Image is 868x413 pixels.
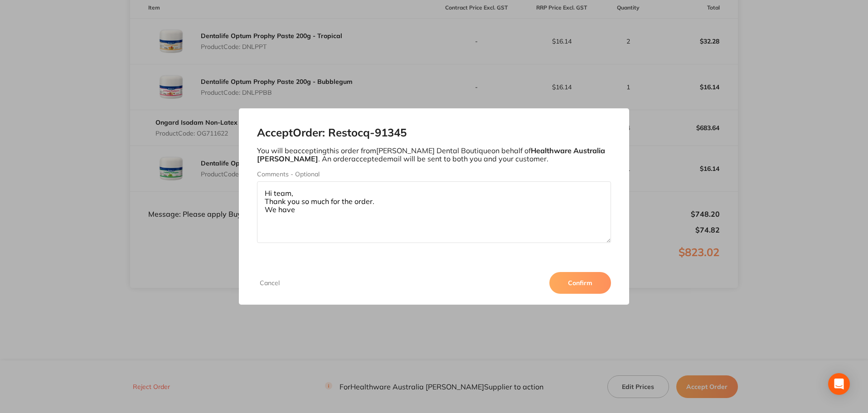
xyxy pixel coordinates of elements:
p: You will be accepting this order from [PERSON_NAME] Dental Boutique on behalf of . An order accep... [257,146,611,163]
button: Cancel [257,279,282,287]
textarea: Hi team, Thank you so much for the order. We have [257,181,611,243]
button: Confirm [549,272,611,294]
label: Comments - Optional [257,170,611,178]
h2: Accept Order: Restocq- 91345 [257,126,611,139]
b: Healthware Australia [PERSON_NAME] [257,146,605,163]
div: Open Intercom Messenger [828,373,850,395]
